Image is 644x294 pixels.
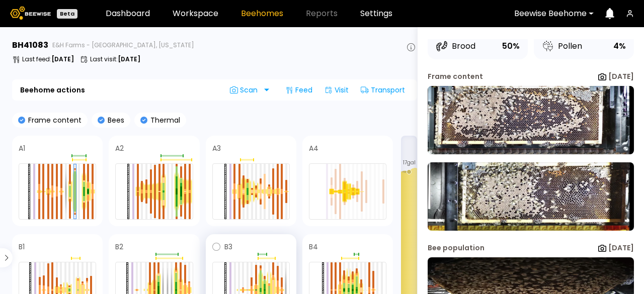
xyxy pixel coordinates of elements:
[608,243,634,253] b: [DATE]
[241,10,283,18] a: Beehomes
[20,86,85,93] b: Beehome actions
[224,243,232,250] h4: B3
[52,42,194,48] span: E&H Farms - [GEOGRAPHIC_DATA], [US_STATE]
[542,40,582,52] div: Pollen
[281,82,316,98] div: Feed
[502,39,520,53] div: 50%
[25,117,82,124] p: Frame content
[309,145,318,152] h4: A4
[57,9,77,19] div: Beta
[51,55,74,63] b: [DATE]
[19,145,25,152] h4: A1
[320,82,353,98] div: Visit
[428,243,485,253] div: Bee population
[357,82,409,98] div: Transport
[608,71,634,81] b: [DATE]
[105,117,124,124] p: Bees
[212,145,221,152] h4: A3
[90,56,140,62] p: Last visit :
[106,10,150,18] a: Dashboard
[428,86,634,154] img: 20250916_110258-a-591.25-front-41083-AAYCXAXN.jpg
[428,162,634,231] img: 20250916_110259-a-591.25-back-41083-AAYCXAXN.jpg
[613,39,626,53] div: 4%
[115,145,124,152] h4: A2
[403,160,416,165] span: 17 gal
[12,41,48,49] h3: BH 41083
[230,86,261,94] span: Scan
[118,55,140,63] b: [DATE]
[360,10,392,18] a: Settings
[436,40,475,52] div: Brood
[147,117,180,124] p: Thermal
[115,243,123,250] h4: B2
[22,56,74,62] p: Last feed :
[173,10,218,18] a: Workspace
[428,71,483,82] div: Frame content
[10,7,51,20] img: Beewise logo
[306,10,338,18] span: Reports
[309,243,318,250] h4: B4
[19,243,25,250] h4: B1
